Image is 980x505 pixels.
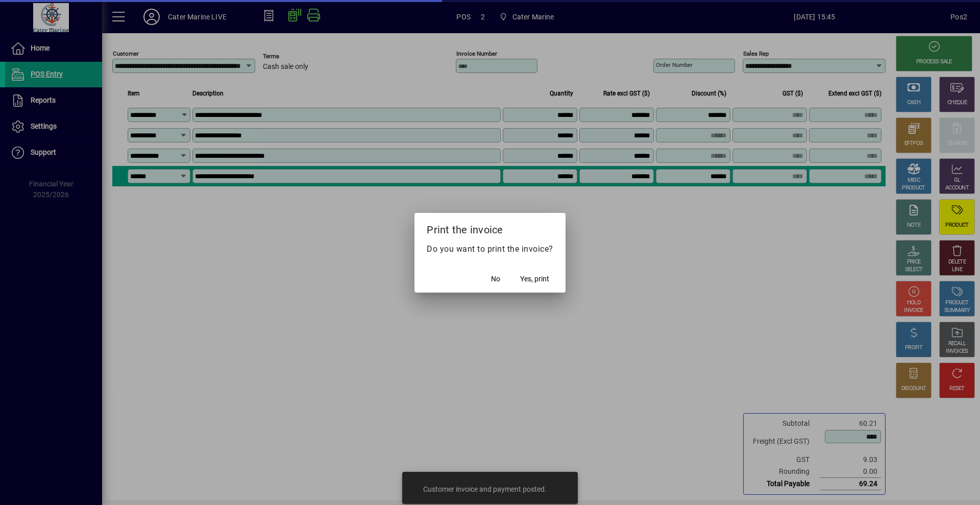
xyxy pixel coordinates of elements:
button: Yes, print [516,270,553,288]
span: Yes, print [520,274,549,284]
span: No [491,274,500,284]
h2: Print the invoice [414,213,566,243]
p: Do you want to print the invoice? [427,243,553,255]
button: No [479,270,512,288]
